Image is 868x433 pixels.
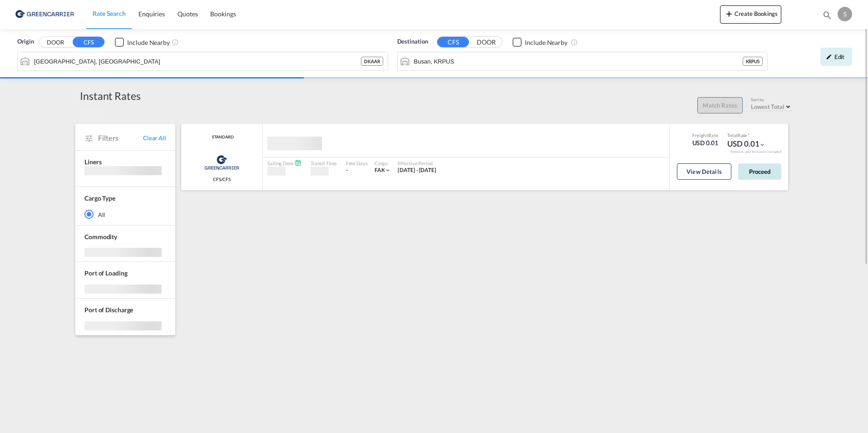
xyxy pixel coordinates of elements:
div: Total Rate [727,132,765,138]
div: Freight Rate [692,132,719,138]
button: CFS [437,37,469,47]
div: Cargo [375,160,391,167]
img: b0b18ec08afe11efb1d4932555f5f09d.png [14,4,75,25]
div: Contract / Rate Agreement / Tariff / Spot Pricing Reference Number: STANDARD [210,134,233,140]
div: Remark and Inclusion included [724,149,788,154]
span: Origin [17,37,34,46]
div: USD 0.01 [692,138,719,148]
div: Instant Rates [80,89,141,103]
span: Commodity [84,233,117,241]
div: KRPUS [743,57,763,66]
div: - [346,167,348,174]
md-checkbox: Checkbox No Ink [115,37,170,47]
span: CFS/CFS [213,176,231,182]
button: CFS [73,37,104,47]
md-icon: icon-magnify [822,10,832,20]
md-radio-button: All [84,210,166,219]
md-icon: icon-pencil [826,54,832,60]
div: Transit Time [311,160,337,167]
div: Sort by [751,97,793,103]
input: Search by Port [34,54,361,68]
div: S [838,7,852,21]
md-icon: Schedules Available [295,159,301,166]
span: Port of Discharge [84,306,133,314]
div: icon-pencilEdit [820,48,852,66]
span: Subject to Remarks [747,133,750,138]
span: [DATE] - [DATE] [398,167,436,173]
md-input-container: Aarhus, DKAAR [18,52,388,70]
button: View Details [677,163,731,180]
div: Effective Period [398,160,436,167]
span: Destination [397,37,428,46]
span: FAK [375,167,385,173]
md-input-container: Busan, KRPUS [398,52,768,70]
img: Greencarrier Consolidators [202,151,242,174]
button: DOOR [39,37,71,48]
span: Bookings [210,10,236,18]
span: Liners [84,158,101,166]
md-checkbox: Checkbox No Ink [513,37,567,47]
div: Include Nearby [525,38,567,47]
button: DOOR [470,37,502,48]
span: Rate Search [93,10,126,17]
div: DKAAR [361,57,383,66]
button: Proceed [738,163,781,180]
span: STANDARD [210,134,233,140]
md-icon: Unchecked: Ignores neighbouring ports when fetching rates.Checked : Includes neighbouring ports w... [172,39,179,46]
md-select: Select: Lowest Total [751,101,793,111]
span: Filters [98,133,143,143]
button: icon-plus 400-fgCreate Bookings [720,5,781,24]
div: Sailing Date [267,160,301,167]
md-icon: icon-plus 400-fg [724,8,735,19]
span: Port of Loading [84,269,128,277]
div: Cargo Type [84,194,115,203]
span: Lowest Total [751,103,784,110]
md-icon: icon-chevron-down [759,142,765,148]
div: USD 0.01 [727,138,765,149]
div: Free Days [346,160,368,167]
md-icon: icon-chevron-down [385,167,391,173]
button: Match Rates [697,97,743,113]
md-icon: Unchecked: Ignores neighbouring ports when fetching rates.Checked : Includes neighbouring ports w... [571,39,578,46]
div: icon-magnify [822,10,832,24]
div: Include Nearby [127,38,170,47]
span: Quotes [178,10,197,18]
div: 01 Aug 2025 - 31 Aug 2025 [398,167,436,174]
input: Search by Port [414,54,743,68]
span: Clear All [143,134,166,142]
span: Enquiries [138,10,165,18]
